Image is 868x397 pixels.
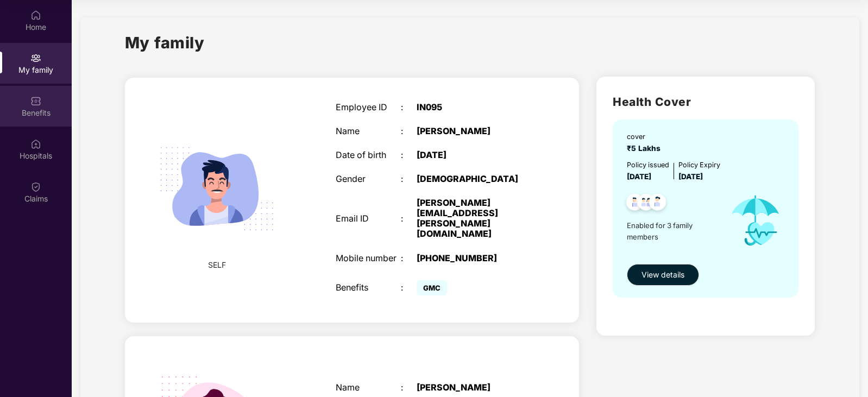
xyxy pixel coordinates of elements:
[641,269,684,281] span: View details
[146,118,287,260] img: svg+xml;base64,PHN2ZyB4bWxucz0iaHR0cDovL3d3dy53My5vcmcvMjAwMC9zdmciIHdpZHRoPSIyMjQiIGhlaWdodD0iMT...
[417,382,530,393] div: [PERSON_NAME]
[401,382,417,393] div: :
[417,126,530,136] div: [PERSON_NAME]
[627,144,665,153] span: ₹5 Lakhs
[336,382,400,393] div: Name
[336,174,400,184] div: Gender
[336,126,400,136] div: Name
[336,253,400,263] div: Mobile number
[336,213,400,224] div: Email ID
[401,150,417,160] div: :
[627,220,720,242] span: Enabled for 3 family members
[401,213,417,224] div: :
[627,172,651,181] span: [DATE]
[401,253,417,263] div: :
[208,259,226,271] span: SELF
[627,131,665,142] div: cover
[417,198,530,239] div: [PERSON_NAME][EMAIL_ADDRESS][PERSON_NAME][DOMAIN_NAME]
[633,191,659,217] img: svg+xml;base64,PHN2ZyB4bWxucz0iaHR0cDovL3d3dy53My5vcmcvMjAwMC9zdmciIHdpZHRoPSI0OC45MTUiIGhlaWdodD...
[417,174,530,184] div: [DEMOGRAPHIC_DATA]
[401,126,417,136] div: :
[401,102,417,112] div: :
[720,183,791,259] img: icon
[336,102,400,112] div: Employee ID
[401,174,417,184] div: :
[621,191,648,217] img: svg+xml;base64,PHN2ZyB4bWxucz0iaHR0cDovL3d3dy53My5vcmcvMjAwMC9zdmciIHdpZHRoPSI0OC45NDMiIGhlaWdodD...
[627,264,699,286] button: View details
[30,181,41,192] img: svg+xml;base64,PHN2ZyBpZD0iQ2xhaW0iIHhtbG5zPSJodHRwOi8vd3d3LnczLm9yZy8yMDAwL3N2ZyIgd2lkdGg9IjIwIi...
[30,96,41,106] img: svg+xml;base64,PHN2ZyBpZD0iQmVuZWZpdHMiIHhtbG5zPSJodHRwOi8vd3d3LnczLm9yZy8yMDAwL3N2ZyIgd2lkdGg9Ij...
[125,30,205,55] h1: My family
[678,172,703,181] span: [DATE]
[336,282,400,293] div: Benefits
[30,53,41,64] img: svg+xml;base64,PHN2ZyB3aWR0aD0iMjAiIGhlaWdodD0iMjAiIHZpZXdCb3g9IjAgMCAyMCAyMCIgZmlsbD0ibm9uZSIgeG...
[627,160,669,171] div: Policy issued
[613,93,798,111] h2: Health Cover
[30,138,41,149] img: svg+xml;base64,PHN2ZyBpZD0iSG9zcGl0YWxzIiB4bWxucz0iaHR0cDovL3d3dy53My5vcmcvMjAwMC9zdmciIHdpZHRoPS...
[417,280,447,295] span: GMC
[336,150,400,160] div: Date of birth
[678,160,720,171] div: Policy Expiry
[417,102,530,112] div: IN095
[417,253,530,263] div: [PHONE_NUMBER]
[644,191,671,217] img: svg+xml;base64,PHN2ZyB4bWxucz0iaHR0cDovL3d3dy53My5vcmcvMjAwMC9zdmciIHdpZHRoPSI0OC45NDMiIGhlaWdodD...
[401,282,417,293] div: :
[30,10,41,21] img: svg+xml;base64,PHN2ZyBpZD0iSG9tZSIgeG1sbnM9Imh0dHA6Ly93d3cudzMub3JnLzIwMDAvc3ZnIiB3aWR0aD0iMjAiIG...
[417,150,530,160] div: [DATE]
